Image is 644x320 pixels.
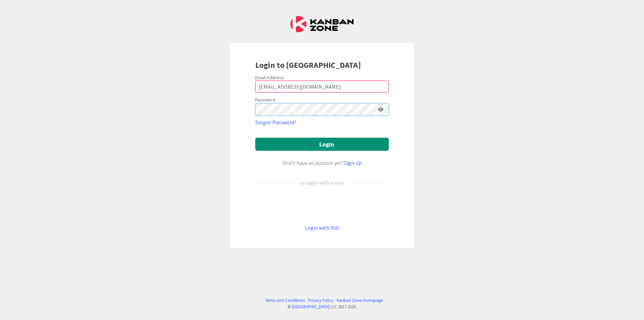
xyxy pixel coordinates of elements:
iframe: Sign in with Google Button [252,198,392,213]
div: Don’t have an account yet? [255,159,389,167]
b: Login to [GEOGRAPHIC_DATA] [255,60,361,70]
a: Sign Up [344,159,362,166]
button: Login [255,138,389,151]
img: Kanban Zone [290,16,354,32]
a: Forgot Password? [255,118,297,126]
div: or login with email [299,179,345,187]
div: © LLC 2017- 2025 . [262,304,383,310]
a: Terms and Conditions [265,297,305,304]
a: [GEOGRAPHIC_DATA] [292,304,329,309]
a: Privacy Policy [308,297,333,304]
a: Kanban Zone Homepage [337,297,383,304]
label: Password [255,96,275,103]
label: Email Address [255,75,284,81]
a: Login with SSO [305,224,339,231]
